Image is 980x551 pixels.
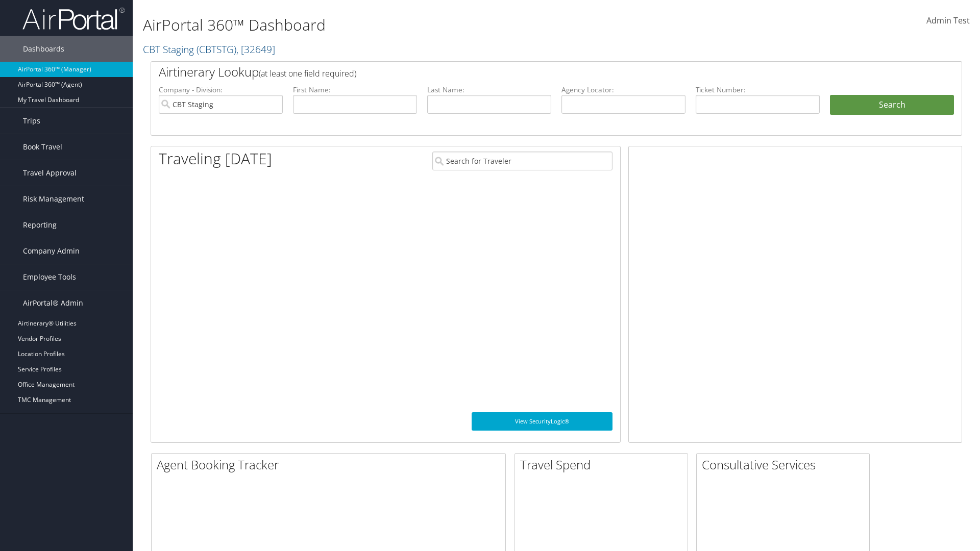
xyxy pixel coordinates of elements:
h2: Consultative Services [702,456,869,473]
label: Last Name: [427,85,551,95]
span: ( CBTSTG ) [197,42,236,56]
h1: Traveling [DATE] [159,148,272,169]
h1: AirPortal 360™ Dashboard [143,14,694,36]
label: First Name: [293,85,417,95]
img: airportal-logo.png [22,7,125,31]
span: Dashboards [23,36,64,62]
span: , [ 32649 ] [236,42,275,56]
span: (at least one field required) [259,68,356,79]
span: Trips [23,108,40,134]
span: Risk Management [23,186,84,212]
a: CBT Staging [143,42,275,56]
label: Company - Division: [159,85,283,95]
span: Employee Tools [23,264,76,290]
a: View SecurityLogic® [472,412,612,431]
h2: Airtinerary Lookup [159,63,887,81]
span: AirPortal® Admin [23,290,83,316]
label: Ticket Number: [696,85,820,95]
span: Travel Approval [23,160,77,186]
span: Admin Test [926,15,970,26]
span: Company Admin [23,238,80,264]
input: Search for Traveler [432,152,612,170]
h2: Agent Booking Tracker [157,456,505,473]
span: Reporting [23,212,57,238]
span: Book Travel [23,134,62,160]
a: Admin Test [926,5,970,37]
button: Search [830,95,954,115]
h2: Travel Spend [520,456,688,473]
label: Agency Locator: [561,85,685,95]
